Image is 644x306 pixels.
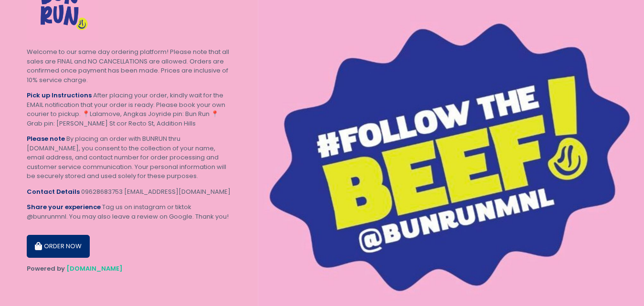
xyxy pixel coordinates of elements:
[27,47,231,84] div: Welcome to our same day ordering platform! Please note that all sales are FINAL and NO CANCELLATI...
[27,202,231,221] div: Tag us on instagram or tiktok @bunrunmnl. You may also leave a review on Google. Thank you!
[27,235,90,258] button: ORDER NOW
[27,91,92,100] b: Pick up Instructions
[27,264,231,274] div: Powered by
[27,91,231,128] div: After placing your order, kindly wait for the EMAIL notification that your order is ready. Please...
[66,264,123,273] a: [DOMAIN_NAME]
[27,187,80,196] b: Contact Details
[27,134,65,143] b: Please note
[27,202,101,211] b: Share your experience
[27,134,231,181] div: By placing an order with BUNRUN thru [DOMAIN_NAME], you consent to the collection of your name, e...
[27,187,231,197] div: 09628683753 [EMAIL_ADDRESS][DOMAIN_NAME]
